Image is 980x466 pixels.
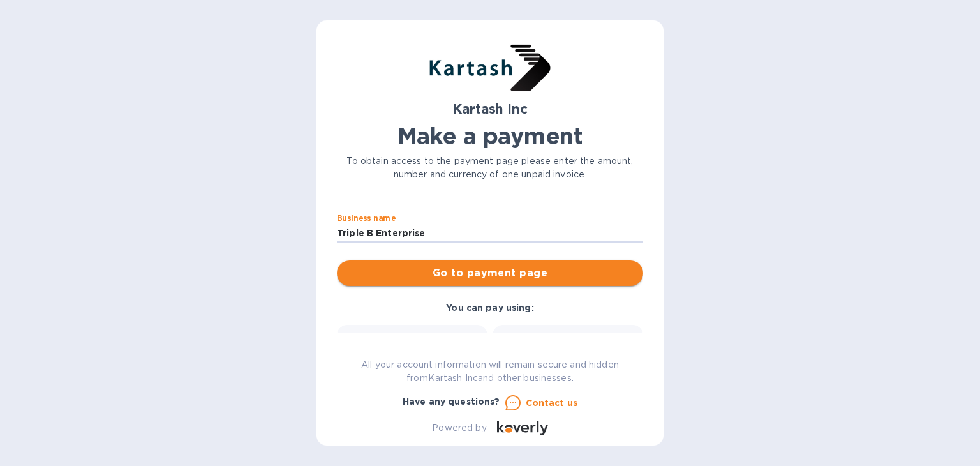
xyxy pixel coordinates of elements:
p: Powered by [432,421,486,435]
p: To obtain access to the payment page please enter the amount, number and currency of one unpaid i... [337,154,643,181]
p: All your account information will remain secure and hidden from Kartash Inc and other businesses. [337,358,643,385]
u: Contact us [526,398,578,408]
b: Have any questions? [403,396,500,407]
h1: Make a payment [337,123,643,149]
b: Kartash Inc [452,101,527,117]
b: You can pay using: [446,303,533,313]
label: Business name [337,214,396,222]
input: Enter business name [337,224,643,243]
button: Go to payment page [337,260,643,286]
span: Go to payment page [347,266,633,281]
